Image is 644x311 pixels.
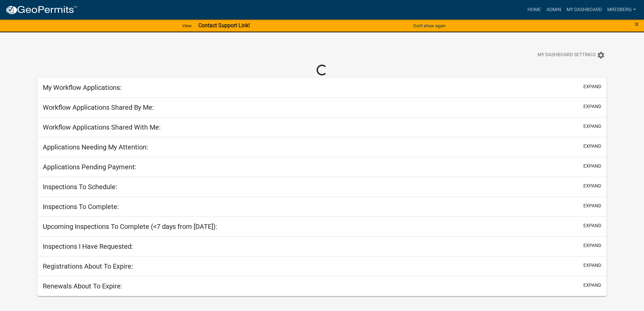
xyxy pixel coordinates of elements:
a: My Dashboard [564,3,605,16]
button: Don't show again [411,20,448,31]
strong: Contact Support Link! [198,22,250,29]
h5: Applications Pending Payment: [43,163,136,171]
button: expand [583,202,601,209]
span: My Dashboard Settings [538,51,595,59]
button: expand [583,262,601,269]
h5: Renewals About To Expire: [43,282,122,290]
a: Home [525,3,544,16]
h5: My Workflow Applications: [43,83,122,92]
button: expand [583,83,601,90]
a: mresberg [605,3,639,16]
h5: Workflow Applications Shared By Me: [43,103,154,111]
button: Close [635,20,639,28]
h5: Upcoming Inspections To Complete (<7 days from [DATE]): [43,222,217,231]
h5: Inspections To Complete: [43,203,119,211]
h5: Applications Needing My Attention: [43,143,148,151]
button: My Dashboard Settingssettings [532,48,610,62]
span: × [635,20,639,29]
h5: Inspections To Schedule: [43,183,117,191]
a: View [180,20,194,31]
h5: Inspections I Have Requested: [43,242,133,250]
button: expand [583,123,601,130]
h5: Registrations About To Expire: [43,262,133,270]
a: Admin [544,3,564,16]
button: expand [583,242,601,249]
button: expand [583,103,601,110]
button: expand [583,143,601,150]
button: expand [583,282,601,289]
button: expand [583,222,601,229]
button: expand [583,182,601,189]
button: expand [583,163,601,170]
i: settings [597,51,605,59]
h5: Workflow Applications Shared With Me: [43,123,161,131]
